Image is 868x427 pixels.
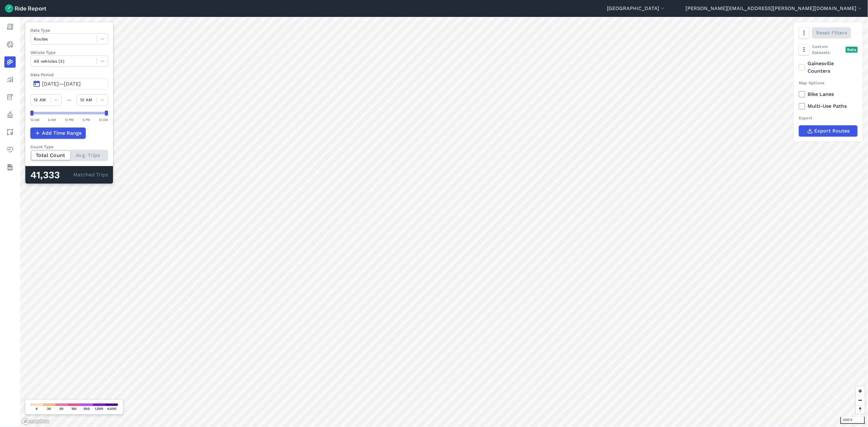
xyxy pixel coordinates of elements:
[856,396,865,405] button: Zoom out
[4,21,16,33] a: Report
[42,81,81,87] span: [DATE]—[DATE]
[856,387,865,396] button: Zoom in
[799,115,858,121] div: Export
[4,127,16,138] a: Areas
[30,117,39,122] div: 12 AM
[4,39,16,50] a: Realtime
[99,117,108,122] div: 12 AM
[5,4,46,13] img: Ride Report
[799,102,858,110] label: Multi-Use Paths
[799,91,858,98] label: Bike Lanes
[30,27,108,33] label: Data Type
[42,129,82,137] span: Add Time Range
[846,47,858,53] div: Beta
[4,91,16,103] a: Fees
[30,49,108,55] label: Vehicle Type
[4,162,16,173] a: Datasets
[856,405,865,414] button: Reset bearing to north
[799,60,858,75] label: Gainesville Counters
[840,417,865,424] div: 1000 ft
[607,5,666,12] button: [GEOGRAPHIC_DATA]
[62,96,77,104] div: —
[48,117,56,122] div: 6 AM
[65,117,74,122] div: 12 PM
[30,144,108,150] div: Count Type
[812,27,851,39] button: Reset Filters
[30,72,108,78] label: Data Period
[25,166,113,184] div: Matched Trips
[22,418,49,425] a: Mapbox logo
[30,78,108,89] button: [DATE]—[DATE]
[816,29,847,37] span: Reset Filters
[4,144,16,155] a: Health
[4,74,16,85] a: Analyze
[799,44,858,55] div: Custom Datasets
[30,128,86,139] button: Add Time Range
[799,125,858,137] button: Export Routes
[814,127,850,135] span: Export Routes
[799,80,858,86] div: Map Options
[686,5,863,12] button: [PERSON_NAME][EMAIL_ADDRESS][PERSON_NAME][DOMAIN_NAME]
[30,171,73,179] div: 41,333
[4,56,16,68] a: Heatmaps
[4,109,16,120] a: Policy
[83,117,90,122] div: 6 PM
